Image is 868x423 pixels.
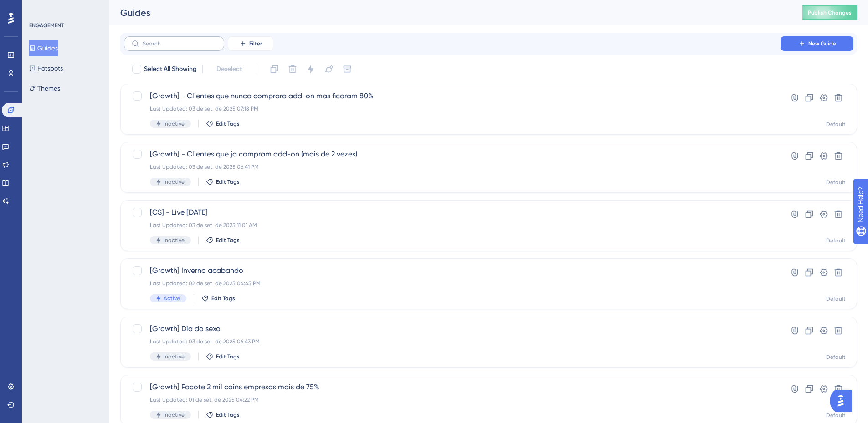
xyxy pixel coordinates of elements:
[29,40,58,56] button: Guides
[808,9,852,16] span: Publish Changes
[29,60,63,76] button: Hotspots
[29,22,64,29] div: ENGAGEMENT
[808,40,836,47] span: New Guide
[150,163,755,171] div: Last Updated: 03 de set. de 2025 06:41 PM
[29,80,60,96] button: Themes
[150,105,755,112] div: Last Updated: 03 de set. de 2025 07:18 PM
[228,36,273,51] button: Filter
[164,353,185,360] span: Inactive
[211,295,235,302] span: Edit Tags
[826,295,846,302] div: Default
[826,237,846,244] div: Default
[208,61,250,77] button: Deselect
[830,387,857,414] iframe: UserGuiding AI Assistant Launcher
[150,91,755,101] span: [Growth] - Clientes que nunca comprara add-on mas ficaram 80%
[826,353,846,361] div: Default
[150,149,755,160] span: [Growth] - Clientes que ja compram add-on (mais de 2 vezes)
[150,323,755,334] span: [Growth] Dia do sexo
[216,353,240,360] span: Edit Tags
[249,40,262,47] span: Filter
[216,178,240,186] span: Edit Tags
[206,411,240,418] button: Edit Tags
[781,36,853,51] button: New Guide
[150,222,755,229] div: Last Updated: 03 de set. de 2025 11:01 AM
[21,2,57,13] span: Need Help?
[120,6,780,19] div: Guides
[143,40,216,47] input: Search
[150,280,755,287] div: Last Updated: 02 de set. de 2025 04:45 PM
[802,5,857,20] button: Publish Changes
[826,179,846,186] div: Default
[164,178,185,186] span: Inactive
[216,237,240,244] span: Edit Tags
[206,237,240,244] button: Edit Tags
[150,265,755,276] span: [Growth] Inverno acabando
[144,64,197,75] span: Select All Showing
[826,121,846,128] div: Default
[206,120,240,127] button: Edit Tags
[150,338,755,345] div: Last Updated: 03 de set. de 2025 06:43 PM
[216,411,240,418] span: Edit Tags
[164,411,185,418] span: Inactive
[206,353,240,360] button: Edit Tags
[164,295,180,302] span: Active
[164,120,185,127] span: Inactive
[216,120,240,127] span: Edit Tags
[826,412,846,419] div: Default
[150,396,755,403] div: Last Updated: 01 de set. de 2025 04:22 PM
[164,237,185,244] span: Inactive
[206,178,240,186] button: Edit Tags
[216,64,242,75] span: Deselect
[150,207,755,218] span: [CS] - Live [DATE]
[201,295,235,302] button: Edit Tags
[150,382,755,393] span: [Growth] Pacote 2 mil coins empresas mais de 75%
